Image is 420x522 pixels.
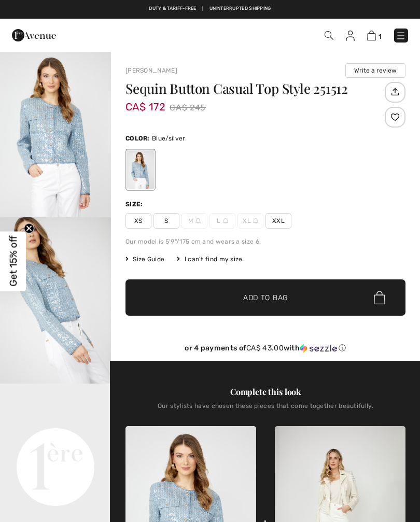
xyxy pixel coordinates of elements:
[346,31,355,41] img: My Info
[237,213,263,229] span: XL
[152,135,185,142] span: Blue/silver
[325,31,333,40] img: Search
[379,33,382,40] span: 1
[127,150,154,189] div: Blue/silver
[209,213,235,229] span: L
[125,200,145,209] div: Size:
[223,218,228,223] img: ring-m.svg
[170,100,206,116] span: CA$ 245
[125,255,164,264] span: Size Guide
[125,237,405,246] div: Our model is 5'9"/175 cm and wears a size 6.
[367,29,382,41] a: 1
[125,386,405,398] div: Complete this look
[300,344,337,353] img: Sezzle
[125,67,177,74] a: [PERSON_NAME]
[125,344,405,357] div: or 4 payments ofCA$ 43.00withSezzle Click to learn more about Sezzle
[396,31,406,41] img: Menu
[125,213,151,229] span: XS
[345,63,405,78] button: Write a review
[181,213,207,229] span: M
[246,344,284,352] span: CA$ 43.00
[125,90,165,113] span: CA$ 172
[253,218,258,223] img: ring-m.svg
[125,135,150,142] span: Color:
[265,213,291,229] span: XXL
[177,255,242,264] div: I can't find my size
[12,30,56,39] a: 1ère Avenue
[125,279,405,316] button: Add to Bag
[125,402,405,418] div: Our stylists have chosen these pieces that come together beautifully.
[374,291,385,304] img: Bag.svg
[386,83,403,101] img: Share
[12,25,56,46] img: 1ère Avenue
[367,31,376,40] img: Shopping Bag
[24,223,34,233] button: Close teaser
[7,236,19,287] span: Get 15% off
[195,218,201,223] img: ring-m.svg
[125,82,382,95] h1: Sequin Button Casual Top Style 251512
[243,292,288,303] span: Add to Bag
[153,213,179,229] span: S
[125,344,405,353] div: or 4 payments of with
